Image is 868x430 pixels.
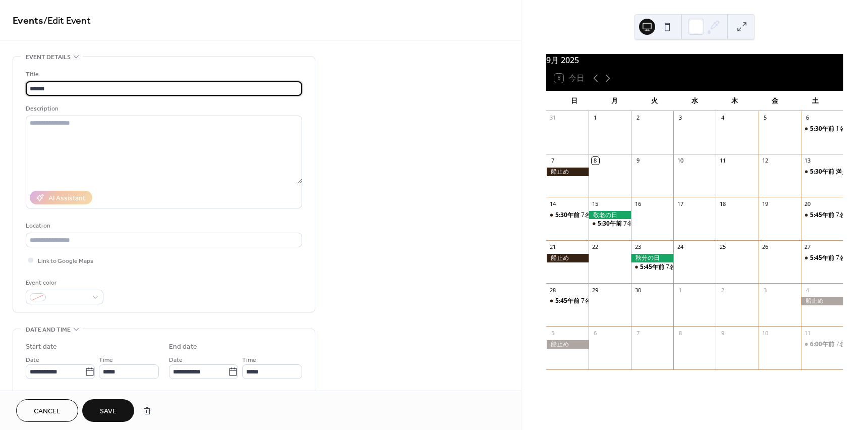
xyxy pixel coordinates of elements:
div: 13 [804,157,812,165]
span: Time [99,355,113,365]
div: 2 [719,286,726,294]
div: 15 [592,200,599,207]
div: 7名様募集中 [631,263,673,272]
div: 7名様募集中 [581,297,615,305]
span: Date and time [26,325,71,335]
span: 5:45午前 [555,297,581,305]
div: 5 [762,114,769,122]
div: 6 [592,329,599,337]
div: 9 [719,329,726,337]
div: 船止め [546,340,589,349]
div: 秋分の日 [631,254,673,262]
div: 3 [676,114,684,122]
div: 7 [634,329,642,337]
div: 月 [594,91,634,111]
div: 10 [762,329,769,337]
div: 19 [762,200,769,207]
div: 21 [549,243,557,251]
a: Events [13,11,43,31]
div: 14 [549,200,557,207]
div: 31 [549,114,557,122]
div: 12 [762,157,769,165]
div: 7名様募集中 [546,297,589,305]
div: 1 [676,286,684,294]
div: 27 [804,243,812,251]
div: 船止め [546,254,589,262]
div: 金 [755,91,795,111]
div: 木 [715,91,755,111]
div: 18 [719,200,726,207]
div: 8 [592,157,599,165]
div: 7名様募集中 [801,211,843,220]
div: 29 [592,286,599,294]
div: 24 [676,243,684,251]
div: 土 [795,91,835,111]
div: Start date [26,342,57,352]
div: 7名様募集中 [589,220,631,228]
div: 28 [549,286,557,294]
span: 5:45午前 [810,211,836,220]
div: 7 [549,157,557,165]
div: 水 [674,91,715,111]
span: / Edit Event [43,11,91,31]
div: 満員御礼 [836,168,860,176]
div: 17 [676,200,684,207]
div: 7名様募集中 [623,220,657,228]
span: Time [242,355,256,365]
div: 4 [719,114,726,122]
div: End date [169,342,197,352]
div: 9月 2025 [546,54,843,66]
span: Cancel [34,406,61,417]
div: 6 [804,114,812,122]
div: 7名様募集中 [581,211,615,220]
div: 20 [804,200,812,207]
button: Cancel [16,399,78,422]
span: Date [169,355,183,365]
div: 5 [549,329,557,337]
div: 4 [804,286,812,294]
button: Save [82,399,134,422]
span: 5:30午前 [555,211,581,220]
div: 25 [719,243,726,251]
span: 5:45午前 [810,254,836,262]
div: Location [26,221,300,231]
div: 7名様募集中 [801,340,843,349]
div: 7名様募集中 [546,211,589,220]
div: 10 [676,157,684,165]
span: Event details [26,52,71,63]
span: 5:30午前 [598,220,623,228]
div: 満員御礼 [801,168,843,176]
div: 30 [634,286,642,294]
div: 日 [554,91,595,111]
div: 11 [719,157,726,165]
div: Title [26,69,300,80]
span: 5:30午前 [810,125,836,133]
div: 26 [762,243,769,251]
div: 7名様募集中 [801,254,843,262]
div: 3 [762,286,769,294]
div: 敬老の日 [589,211,631,220]
div: Description [26,103,300,114]
span: 6:00午前 [810,340,836,349]
div: Event color [26,278,101,288]
div: 船止め [546,168,589,176]
div: 1 [592,114,599,122]
div: 23 [634,243,642,251]
div: 船止め [801,297,843,305]
div: 火 [634,91,675,111]
div: 1名様募集中 [801,125,843,133]
span: 5:45午前 [640,263,666,272]
span: Save [100,406,117,417]
span: 5:30午前 [810,168,836,176]
div: 7名様募集中 [666,263,700,272]
span: Date [26,355,39,365]
div: 9 [634,157,642,165]
div: 16 [634,200,642,207]
div: 8 [676,329,684,337]
div: 2 [634,114,642,122]
div: 11 [804,329,812,337]
div: 22 [592,243,599,251]
span: Link to Google Maps [38,256,93,266]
